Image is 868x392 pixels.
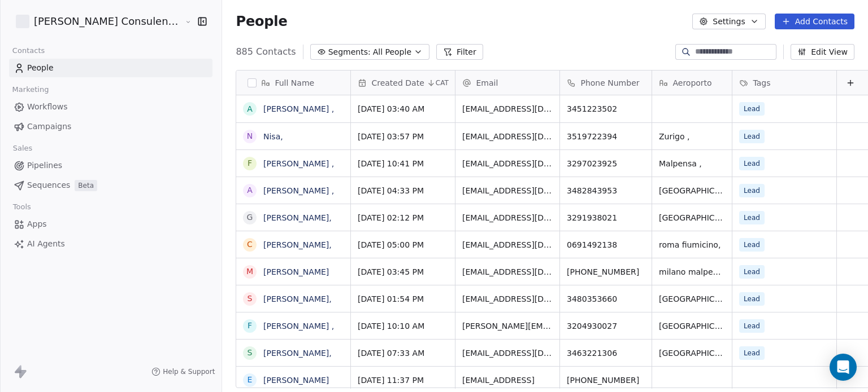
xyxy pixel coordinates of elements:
span: [DATE] 01:54 PM [358,293,448,305]
span: Tools [8,199,36,215]
a: Pipelines [9,156,212,175]
span: [GEOGRAPHIC_DATA], [659,212,725,223]
span: Lead [739,211,765,224]
span: Full Name [275,77,314,89]
span: [GEOGRAPHIC_DATA], [GEOGRAPHIC_DATA], [GEOGRAPHIC_DATA], [GEOGRAPHIC_DATA], [GEOGRAPHIC_DATA], [659,347,725,359]
span: 3463221306 [567,347,645,359]
span: Aeroporto [672,77,711,89]
span: 3482843953 [567,185,645,196]
span: [DATE] 05:00 PM [358,239,448,250]
span: [EMAIL_ADDRESS][DOMAIN_NAME] [462,266,553,278]
span: Apps [27,218,47,230]
span: Lead [739,292,765,306]
span: Lead [739,102,765,116]
span: milano malpensa, [659,266,725,278]
a: [PERSON_NAME], [263,349,332,358]
span: 3480353660 [567,293,645,305]
span: [GEOGRAPHIC_DATA] , [659,185,725,196]
span: 3297023925 [567,158,645,169]
span: [PERSON_NAME] Consulente viaggi Maldive [34,14,182,29]
span: [EMAIL_ADDRESS][DOMAIN_NAME] [462,239,553,250]
div: E [248,374,253,386]
a: Campaigns [9,117,212,136]
span: CAT [436,78,449,87]
span: [PERSON_NAME][EMAIL_ADDRESS][DOMAIN_NAME] [462,320,553,332]
span: Lead [739,346,765,360]
span: [DATE] 10:10 AM [358,320,448,332]
div: M [246,266,253,278]
span: 885 Contacts [236,45,296,59]
span: 3519722394 [567,131,645,142]
span: [DATE] 04:33 PM [358,185,448,196]
span: Lead [739,265,765,279]
span: Marketing [7,81,54,98]
button: Settings [692,14,765,29]
button: Edit View [791,44,854,60]
button: Add Contacts [775,14,854,29]
span: [PHONE_NUMBER] [567,375,645,386]
span: Contacts [7,42,50,59]
span: Campaigns [27,121,71,133]
span: [DATE] 03:45 PM [358,266,448,278]
a: [PERSON_NAME] , [263,104,334,113]
div: Created DateCAT [351,71,455,95]
a: [PERSON_NAME], [263,294,332,303]
span: [DATE] 07:33 AM [358,347,448,359]
span: Help & Support [163,367,215,376]
div: S [248,293,253,305]
span: Beta [75,180,97,191]
span: Phone Number [580,77,639,89]
span: [EMAIL_ADDRESS][DOMAIN_NAME] [462,185,553,196]
span: Email [476,77,498,89]
a: Nisa, [263,132,283,141]
span: AI Agents [27,238,65,250]
a: SequencesBeta [9,176,212,195]
span: [GEOGRAPHIC_DATA] , [659,320,725,332]
span: [EMAIL_ADDRESS][DOMAIN_NAME] [462,158,553,169]
span: [EMAIL_ADDRESS] [462,375,553,386]
span: Zurigo , [659,131,725,142]
span: [DATE] 02:12 PM [358,212,448,223]
span: [EMAIL_ADDRESS][DOMAIN_NAME] [462,293,553,305]
div: Email [455,71,559,95]
span: 0691492138 [567,239,645,250]
div: Open Intercom Messenger [830,354,857,381]
a: [PERSON_NAME] , [263,186,334,195]
span: [PHONE_NUMBER] [567,266,645,278]
span: All People [373,46,411,58]
span: 3204930027 [567,320,645,332]
span: 3451223502 [567,103,645,114]
div: A [248,103,253,115]
a: Workflows [9,98,212,116]
span: [EMAIL_ADDRESS][DOMAIN_NAME] [462,347,553,359]
div: Full Name [236,71,350,95]
a: [PERSON_NAME] [263,376,329,385]
span: [EMAIL_ADDRESS][DOMAIN_NAME] [462,131,553,142]
button: Filter [436,44,483,60]
span: Lead [739,184,765,197]
span: Lead [739,319,765,333]
a: [PERSON_NAME] [263,267,329,276]
span: [DATE] 10:41 PM [358,158,448,169]
div: g [247,212,253,223]
div: Tags [732,71,836,95]
span: [DATE] 11:37 PM [358,375,448,386]
span: Tags [753,77,770,89]
span: roma fiumicino, [659,239,725,250]
div: grid [236,95,351,389]
span: Workflows [27,101,68,113]
a: AI Agents [9,235,212,253]
div: F [248,320,252,332]
a: [PERSON_NAME] , [263,321,334,331]
a: [PERSON_NAME], [263,240,332,249]
div: Phone Number [560,71,652,95]
span: [DATE] 03:57 PM [358,131,448,142]
div: c [248,239,253,250]
span: [DATE] 03:40 AM [358,103,448,114]
div: Aeroporto [652,71,732,95]
span: Lead [739,157,765,170]
div: A [248,184,253,196]
a: [PERSON_NAME] , [263,159,334,168]
span: Created Date [371,77,424,89]
div: S [248,347,253,359]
